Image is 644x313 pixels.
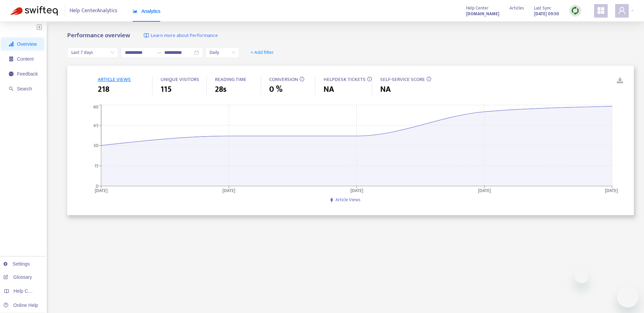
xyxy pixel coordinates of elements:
iframe: Bouton de lancement de la fenêtre de messagerie [617,286,639,308]
span: message [9,71,14,76]
span: Article Views [335,196,361,204]
tspan: 30 [93,142,98,149]
span: CONVERSION [269,75,298,84]
span: 218 [98,83,109,96]
span: Articles [510,4,524,12]
span: READING TIME [215,75,246,84]
img: Swifteq [10,6,58,16]
tspan: 45 [93,121,98,129]
span: Feedback [17,71,38,77]
span: user [618,6,626,15]
span: NA [380,83,391,96]
img: sync.dc5367851b00ba804db3.png [571,6,579,15]
span: Help Center [466,4,489,12]
span: search [9,86,14,91]
span: 0 % [269,83,282,96]
a: Glossary [3,274,32,280]
span: Content [17,56,34,62]
span: 28s [215,83,226,96]
b: Performance overview [67,30,130,41]
span: Help Center Analytics [70,4,117,17]
tspan: [DATE] [350,186,363,194]
span: to [156,50,162,55]
strong: [DATE] 09:50 [534,10,559,18]
tspan: [DATE] [605,186,618,194]
span: HELPDESK TICKETS [324,75,366,84]
span: Search [17,86,32,91]
span: container [9,57,14,61]
span: 115 [161,83,172,96]
a: [DOMAIN_NAME] [466,10,499,18]
tspan: 0 [96,182,98,190]
a: Learn more about Performance [144,32,218,40]
tspan: [DATE] [478,186,491,194]
span: Help Centers [14,288,41,294]
span: Overview [17,41,37,47]
img: image-link [144,33,149,38]
span: SELF-SERVICE SCORE [380,75,425,84]
span: Analytics [133,8,161,14]
span: signal [9,42,14,46]
span: ARTICLE VIEWS [98,75,131,84]
a: Settings [3,261,30,267]
span: Learn more about Performance [151,32,218,40]
span: NA [324,83,334,96]
strong: [DOMAIN_NAME] [466,10,499,18]
span: appstore [597,6,605,15]
span: Daily [209,47,235,58]
button: + Add filter [245,47,279,58]
span: + Add filter [251,48,274,57]
span: UNIQUE VISITORS [161,75,199,84]
tspan: 60 [93,103,98,111]
tspan: [DATE] [223,186,236,194]
span: swap-right [156,50,162,55]
span: Last 7 days [71,47,114,58]
a: Online Help [3,302,38,308]
span: area-chart [133,9,137,14]
span: Last Sync [534,4,551,12]
tspan: 15 [94,162,98,170]
iframe: Fermer le message [575,270,588,283]
tspan: [DATE] [95,186,108,194]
